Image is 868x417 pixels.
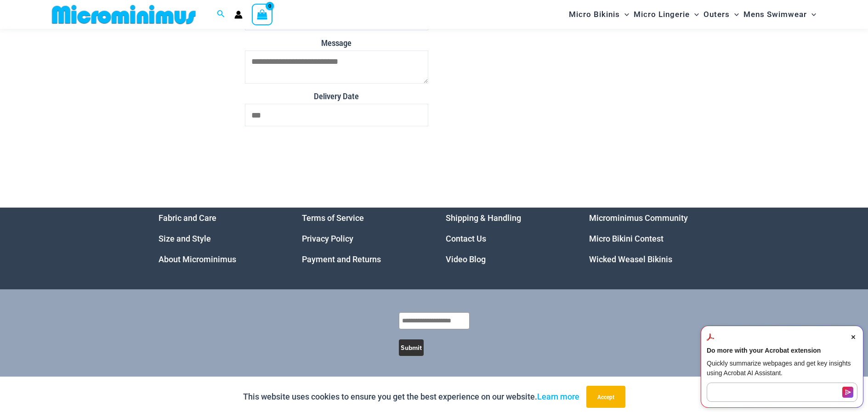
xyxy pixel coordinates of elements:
nav: Site Navigation [565,1,820,28]
a: Size and Style [159,234,211,243]
nav: Menu [589,208,710,270]
button: Accept [586,386,625,408]
a: Micro Bikini Contest [589,234,664,243]
span: Menu Toggle [690,3,699,26]
a: View Shopping Cart, empty [252,4,273,25]
a: Mens SwimwearMenu ToggleMenu Toggle [741,3,818,26]
aside: Footer Widget 3 [446,208,567,270]
span: Micro Bikinis [569,3,620,26]
span: Menu Toggle [620,3,629,26]
a: Micro BikinisMenu ToggleMenu Toggle [567,3,631,26]
span: Micro Lingerie [634,3,690,26]
label: Delivery Date [245,89,428,104]
button: Submit [399,339,424,356]
a: Learn more [537,392,579,401]
aside: Footer Widget 4 [589,208,710,270]
a: About Microminimus [159,254,236,264]
a: Terms of Service [302,213,364,223]
a: Microminimus Community [589,213,688,223]
nav: Menu [302,208,423,270]
p: This website uses cookies to ensure you get the best experience on our website. [243,390,579,404]
aside: Footer Widget 2 [302,208,423,270]
a: Wicked Weasel Bikinis [589,254,672,264]
a: Account icon link [234,11,243,19]
a: Payment and Returns [302,254,381,264]
a: Privacy Policy [302,234,353,243]
a: Search icon link [217,9,225,20]
a: Contact Us [446,234,486,243]
span: Menu Toggle [730,3,739,26]
img: MM SHOP LOGO FLAT [48,4,199,25]
a: Shipping & Handling [446,213,521,223]
a: Micro LingerieMenu ToggleMenu Toggle [631,3,701,26]
label: Message [245,36,428,51]
nav: Menu [446,208,567,270]
a: Video Blog [446,254,486,264]
a: OutersMenu ToggleMenu Toggle [701,3,741,26]
a: Fabric and Care [159,213,216,223]
span: Menu Toggle [807,3,816,26]
aside: Footer Widget 1 [159,208,279,270]
nav: Menu [159,208,279,270]
span: Outers [703,3,730,26]
span: Mens Swimwear [743,3,807,26]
